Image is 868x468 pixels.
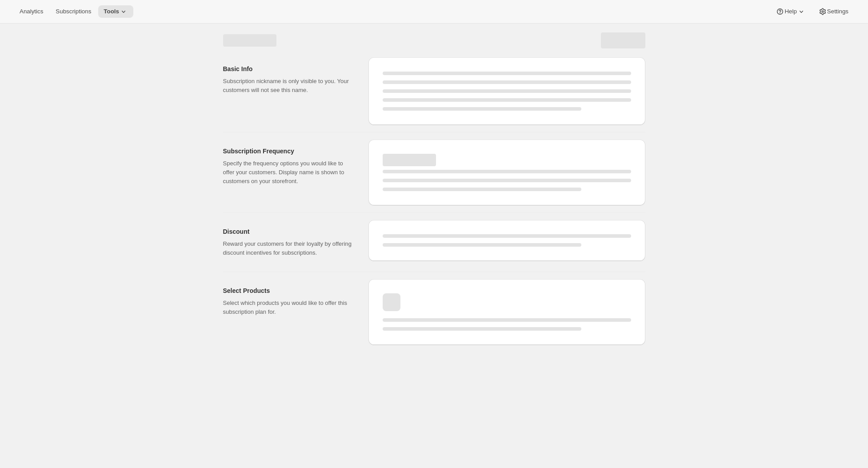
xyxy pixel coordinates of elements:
button: Subscriptions [50,5,96,18]
span: Tools [104,8,119,15]
span: Subscriptions [56,8,91,15]
p: Select which products you would like to offer this subscription plan for. [223,299,354,316]
span: Analytics [20,8,43,15]
button: Settings [813,5,854,18]
button: Tools [98,5,133,18]
span: Help [784,8,796,15]
p: Specify the frequency options you would like to offer your customers. Display name is shown to cu... [223,159,354,186]
div: Page loading [212,24,656,348]
p: Reward your customers for their loyalty by offering discount incentives for subscriptions. [223,240,354,257]
h2: Subscription Frequency [223,147,354,156]
button: Help [770,5,811,18]
p: Subscription nickname is only visible to you. Your customers will not see this name. [223,77,354,95]
h2: Discount [223,227,354,236]
h2: Select Products [223,286,354,295]
span: Settings [827,8,848,15]
button: Analytics [14,5,48,18]
h2: Basic Info [223,64,354,73]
